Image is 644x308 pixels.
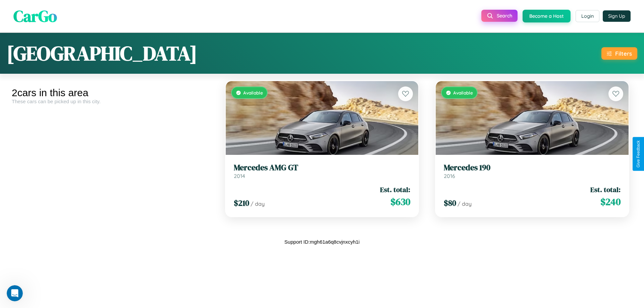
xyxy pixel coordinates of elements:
span: Search [497,13,512,19]
div: Filters [615,50,632,57]
span: Available [243,90,263,96]
span: CarGo [13,5,57,27]
span: / day [458,200,472,207]
div: 2 cars in this area [12,87,212,99]
div: Give Feedback [636,140,641,168]
a: Mercedes 1902016 [444,163,621,179]
button: Filters [601,47,637,60]
iframe: Intercom live chat [7,285,23,301]
span: $ 210 [234,197,249,208]
a: Mercedes AMG GT2014 [234,163,411,179]
span: $ 80 [444,197,456,208]
span: / day [251,200,265,207]
span: $ 630 [390,195,410,208]
span: Est. total: [590,185,621,194]
span: Est. total: [380,185,410,194]
p: Support ID: mgh61a6q8cvjnxcyh1i [284,237,360,246]
span: $ 240 [600,195,621,208]
button: Login [576,10,599,22]
button: Become a Host [523,10,571,22]
div: These cars can be picked up in this city. [12,99,212,104]
h3: Mercedes AMG GT [234,163,411,173]
span: Available [453,90,473,96]
span: 2016 [444,173,455,179]
h1: [GEOGRAPHIC_DATA] [7,40,197,67]
button: Search [481,10,518,22]
h3: Mercedes 190 [444,163,621,173]
span: 2014 [234,173,245,179]
button: Sign Up [603,10,631,22]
